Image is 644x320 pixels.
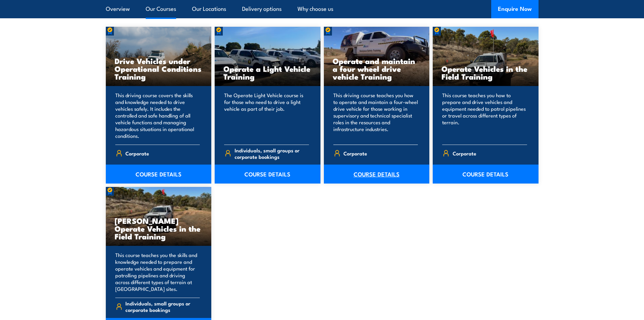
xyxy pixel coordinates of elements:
p: This driving course covers the skills and knowledge needed to drive vehicles safely. It includes ... [115,92,200,139]
a: COURSE DETAILS [324,165,430,184]
span: Corporate [125,148,149,158]
p: This course teaches you how to prepare and drive vehicles and equipment needed to patrol pipeline... [442,92,527,139]
span: Corporate [453,148,476,158]
p: This driving course teaches you how to operate and maintain a four-wheel drive vehicle for those ... [333,92,418,139]
h3: [PERSON_NAME] Operate Vehicles in the Field Training [115,217,203,240]
span: Individuals, small groups or corporate bookings [235,147,309,160]
p: The Operate Light Vehicle course is for those who need to drive a light vehicle as part of their ... [224,92,309,139]
h3: Operate Vehicles in the Field Training [442,65,530,80]
h3: Drive Vehicles under Operational Conditions Training [115,57,203,80]
a: COURSE DETAILS [433,165,539,184]
p: This course teaches you the skills and knowledge needed to prepare and operate vehicles and equip... [115,252,200,292]
span: Individuals, small groups or corporate bookings [125,300,200,313]
span: Corporate [343,148,367,158]
h3: Operate a Light Vehicle Training [223,65,312,80]
h3: Operate and maintain a four wheel drive vehicle Training [333,57,421,80]
a: COURSE DETAILS [215,165,320,184]
a: COURSE DETAILS [106,165,212,184]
